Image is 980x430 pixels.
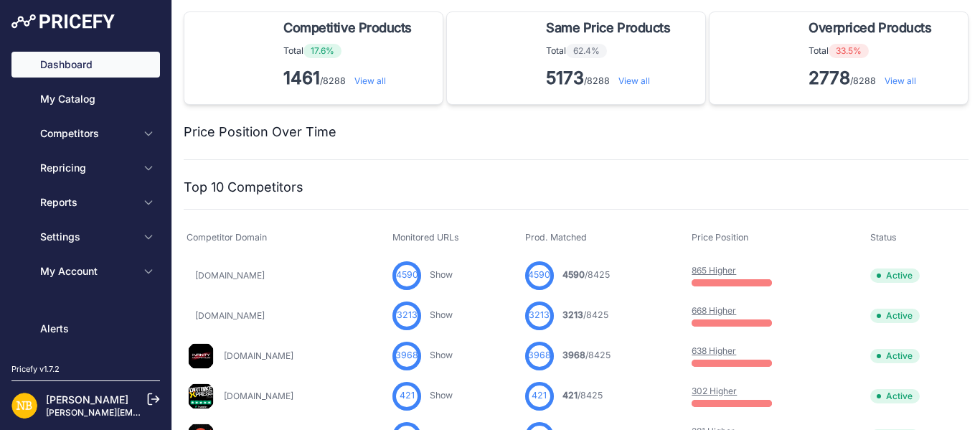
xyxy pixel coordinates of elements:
a: Show [430,350,453,360]
span: Active [870,268,920,283]
a: 302 Higher [692,385,737,396]
h2: Price Position Over Time [184,122,336,142]
button: My Account [11,258,160,284]
a: Alerts [11,316,160,342]
span: 4590 [562,269,585,280]
span: Prod. Matched [525,232,587,243]
span: Competitor Domain [187,232,267,243]
span: 3968 [528,349,551,363]
a: Dashboard [11,52,160,78]
a: 4590/8425 [562,269,610,280]
span: Settings [40,230,134,244]
span: 3213 [529,309,550,322]
button: Reports [11,190,160,215]
a: Show [430,309,453,320]
span: 4590 [528,268,550,282]
a: 865 Higher [692,265,736,276]
span: Repricing [40,161,134,175]
button: Settings [11,224,160,250]
a: 3968/8425 [562,350,611,360]
span: Monitored URLs [392,232,459,243]
a: My Catalog [11,86,160,112]
span: 3213 [397,309,418,322]
button: Competitors [11,121,160,146]
img: Pricefy Logo [11,14,115,29]
a: 668 Higher [692,305,736,316]
span: Competitors [40,126,134,141]
span: Price Position [692,232,748,243]
span: 62.4% [566,44,607,58]
a: 421/8425 [562,390,603,401]
span: 421 [562,390,578,401]
h2: Top 10 Competitors [184,177,303,197]
p: Total [809,44,937,58]
span: Active [870,349,920,363]
span: 421 [532,389,547,403]
a: View all [618,75,650,86]
a: [DOMAIN_NAME] [195,310,265,321]
p: Total [283,44,418,58]
span: 3968 [562,350,585,360]
button: Repricing [11,155,160,181]
a: 3213/8425 [562,309,608,320]
span: Overpriced Products [809,18,931,38]
p: /8288 [283,67,418,90]
span: 4590 [396,268,418,282]
strong: 2778 [809,67,850,88]
a: View all [885,75,916,86]
span: 3213 [562,309,583,320]
span: 3968 [395,349,418,363]
a: Show [430,390,453,401]
span: Active [870,389,920,403]
span: My Account [40,264,134,279]
strong: 1461 [283,67,320,88]
span: Active [870,309,920,323]
a: 638 Higher [692,345,736,356]
a: [DOMAIN_NAME] [195,270,265,281]
span: Reports [40,195,134,210]
a: [DOMAIN_NAME] [224,391,293,401]
a: [DOMAIN_NAME] [224,350,293,361]
span: Competitive Products [283,18,412,38]
a: [PERSON_NAME] [46,393,128,406]
span: 17.6% [303,44,341,58]
p: /8288 [809,67,937,90]
p: Total [546,44,676,58]
span: Same Price Products [546,18,670,38]
span: Status [870,232,897,243]
nav: Sidebar [11,52,160,396]
strong: 5173 [546,67,584,88]
div: Pricefy v1.7.2 [11,363,60,375]
a: Show [430,269,453,280]
span: 421 [400,389,415,403]
a: View all [354,75,386,86]
a: [PERSON_NAME][EMAIL_ADDRESS][DOMAIN_NAME] [46,407,267,418]
p: /8288 [546,67,676,90]
span: 33.5% [829,44,869,58]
